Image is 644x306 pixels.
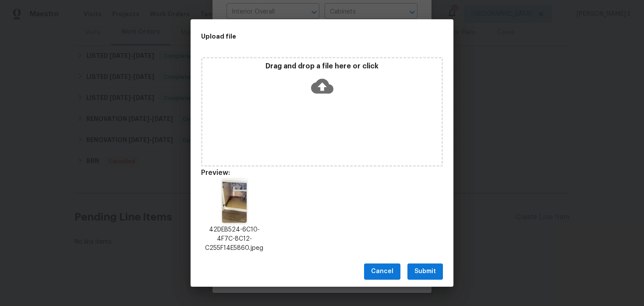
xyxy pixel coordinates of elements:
img: Z [222,179,247,223]
span: Cancel [371,266,393,277]
span: Submit [414,266,436,277]
p: Drag and drop a file here or click [202,62,442,71]
h2: Upload file [201,32,403,41]
p: 42DEB524-6C10-4F7C-8C12-C255F14E5860.jpeg [201,225,268,253]
button: Cancel [364,263,400,280]
button: Submit [407,263,443,280]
